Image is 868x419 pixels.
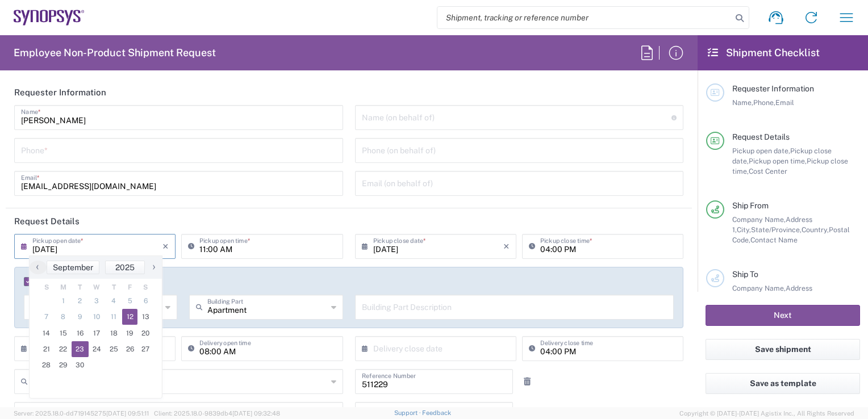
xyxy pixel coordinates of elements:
[437,7,732,28] input: Shipment, tracking or reference number
[706,305,860,326] button: Next
[749,157,807,165] span: Pickup open time,
[72,341,89,357] span: 23
[29,260,46,274] span: ‹
[519,374,535,389] a: Remove Reference
[679,408,854,418] span: Copyright © [DATE]-[DATE] Agistix Inc., All Rights Reserved
[89,293,106,309] span: 3
[422,409,451,416] a: Feedback
[122,282,138,293] th: weekday
[105,325,122,341] span: 18
[753,98,775,107] span: Phone,
[732,98,753,107] span: Name,
[105,309,122,325] span: 11
[732,270,758,279] span: Ship To
[162,237,169,255] i: ×
[89,309,106,325] span: 10
[232,410,280,417] span: [DATE] 09:32:48
[47,261,99,274] button: September
[14,46,216,60] h2: Employee Non-Product Shipment Request
[145,260,162,274] span: ›
[137,293,153,309] span: 6
[775,98,794,107] span: Email
[732,146,790,155] span: Pickup open date,
[706,339,860,360] button: Save shipment
[38,325,55,341] span: 14
[737,225,751,234] span: City,
[145,261,162,274] button: ›
[732,215,786,224] span: Company Name,
[106,410,149,417] span: [DATE] 09:51:11
[137,341,153,357] span: 27
[30,261,47,274] button: ‹
[105,261,145,274] button: 2025
[732,84,814,93] span: Requester Information
[55,325,72,341] span: 15
[708,46,820,60] h2: Shipment Checklist
[14,410,149,417] span: Server: 2025.18.0-dd719145275
[55,341,72,357] span: 22
[72,325,89,341] span: 16
[38,282,55,293] th: weekday
[154,410,280,417] span: Client: 2025.18.0-9839db4
[802,225,829,234] span: Country,
[55,309,72,325] span: 8
[105,282,122,293] th: weekday
[137,325,153,341] span: 20
[105,341,122,357] span: 25
[732,201,769,210] span: Ship From
[137,282,153,293] th: weekday
[89,282,106,293] th: weekday
[14,87,106,98] h2: Requester Information
[122,325,138,341] span: 19
[38,309,55,325] span: 7
[55,282,72,293] th: weekday
[751,225,802,234] span: State/Province,
[122,293,138,309] span: 5
[30,261,162,274] bs-datepicker-navigation-view: ​ ​ ​
[38,357,55,373] span: 28
[732,284,786,292] span: Company Name,
[72,309,89,325] span: 9
[89,325,106,341] span: 17
[394,409,423,416] a: Support
[750,236,798,244] span: Contact Name
[115,263,135,272] span: 2025
[55,293,72,309] span: 1
[105,293,122,309] span: 4
[503,237,510,255] i: ×
[29,255,162,399] bs-datepicker-container: calendar
[24,277,99,286] label: Schedule pickup
[749,167,787,175] span: Cost Center
[55,357,72,373] span: 29
[122,309,138,325] span: 12
[137,309,153,325] span: 13
[732,132,790,141] span: Request Details
[38,341,55,357] span: 21
[122,341,138,357] span: 26
[72,282,89,293] th: weekday
[72,357,89,373] span: 30
[89,341,106,357] span: 24
[706,373,860,394] button: Save as template
[53,263,93,272] span: September
[72,293,89,309] span: 2
[14,216,80,227] h2: Request Details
